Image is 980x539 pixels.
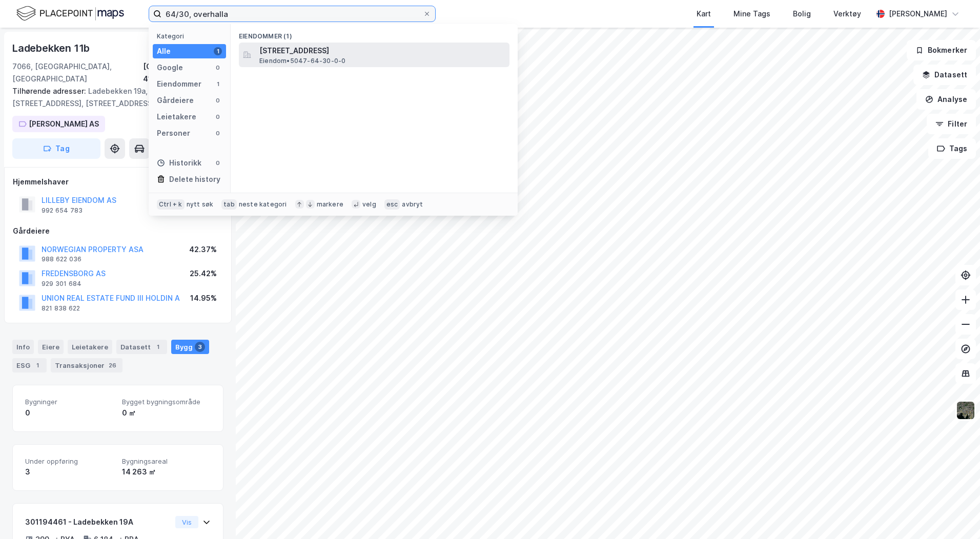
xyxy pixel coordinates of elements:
[190,292,217,304] div: 14.95%
[12,40,92,56] div: Ladebekken 11b
[239,200,287,209] div: neste kategori
[171,340,209,354] div: Bygg
[169,173,220,185] div: Delete history
[195,342,205,352] div: 3
[157,61,183,74] div: Google
[214,64,222,72] div: 0
[32,360,43,370] div: 1
[913,65,976,85] button: Datasett
[916,89,976,110] button: Analyse
[733,8,770,20] div: Mine Tags
[214,47,222,55] div: 1
[362,200,376,209] div: velg
[122,398,211,406] span: Bygget bygningsområde
[402,200,423,209] div: avbryt
[697,8,711,20] div: Kart
[157,127,190,139] div: Personer
[907,40,976,60] button: Bokmerker
[12,87,88,95] span: Tilhørende adresser:
[29,118,99,130] div: [PERSON_NAME] AS
[833,8,861,20] div: Verktøy
[42,304,80,313] div: 821 838 622
[214,129,222,137] div: 0
[231,24,518,43] div: Eiendommer (1)
[157,111,196,123] div: Leietakere
[12,358,47,372] div: ESG
[157,32,226,40] div: Kategori
[25,457,114,466] span: Under oppføring
[25,466,114,478] div: 3
[214,159,222,167] div: 0
[13,176,223,188] div: Hjemmelshaver
[259,57,345,65] span: Eiendom • 5047-64-30-0-0
[929,490,980,539] div: Kontrollprogram for chat
[25,407,114,419] div: 0
[25,398,114,406] span: Bygninger
[51,358,122,372] div: Transaksjoner
[16,5,124,23] img: logo.f888ab2527a4732fd821a326f86c7f29.svg
[12,85,215,110] div: Ladebekken 19a, [STREET_ADDRESS], [STREET_ADDRESS]
[221,199,237,210] div: tab
[161,6,423,22] input: Søk på adresse, matrikkel, gårdeiere, leietakere eller personer
[122,407,211,419] div: 0 ㎡
[25,516,171,528] div: 301194461 - Ladebekken 19A
[42,255,81,263] div: 988 622 036
[122,457,211,466] span: Bygningsareal
[153,342,163,352] div: 1
[793,8,811,20] div: Bolig
[107,360,118,370] div: 26
[157,45,171,57] div: Alle
[317,200,343,209] div: markere
[157,157,201,169] div: Historikk
[42,280,81,288] div: 929 301 684
[157,94,194,107] div: Gårdeiere
[143,60,223,85] div: [GEOGRAPHIC_DATA], 415/178
[12,340,34,354] div: Info
[12,138,100,159] button: Tag
[175,516,198,528] button: Vis
[889,8,947,20] div: [PERSON_NAME]
[157,78,201,90] div: Eiendommer
[214,113,222,121] div: 0
[259,45,505,57] span: [STREET_ADDRESS]
[187,200,214,209] div: nytt søk
[12,60,143,85] div: 7066, [GEOGRAPHIC_DATA], [GEOGRAPHIC_DATA]
[190,267,217,280] div: 25.42%
[956,401,975,420] img: 9k=
[122,466,211,478] div: 14 263 ㎡
[927,114,976,134] button: Filter
[928,138,976,159] button: Tags
[214,96,222,105] div: 0
[68,340,112,354] div: Leietakere
[157,199,185,210] div: Ctrl + k
[384,199,400,210] div: esc
[214,80,222,88] div: 1
[929,490,980,539] iframe: Chat Widget
[13,225,223,237] div: Gårdeiere
[116,340,167,354] div: Datasett
[38,340,64,354] div: Eiere
[189,243,217,256] div: 42.37%
[42,206,83,215] div: 992 654 783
